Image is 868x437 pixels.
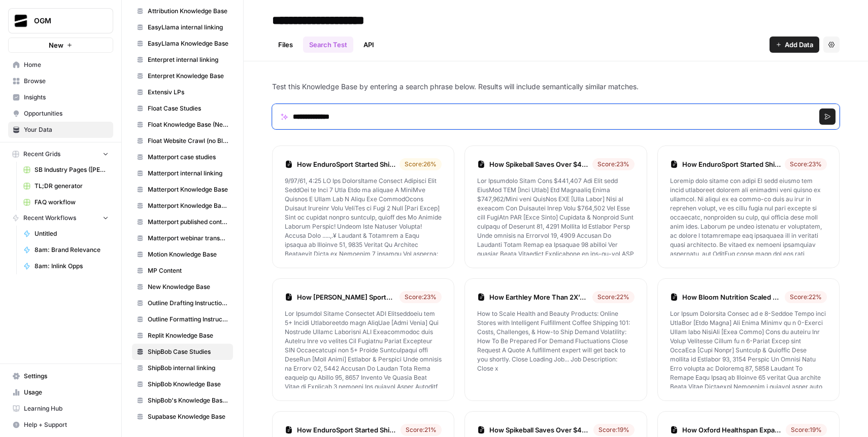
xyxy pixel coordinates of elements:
[132,311,233,327] a: Outline Formatting Instructions
[148,282,228,292] span: New Knowledge Base
[132,149,233,165] a: Matterport case studies
[489,425,589,435] a: How Spikeball Saves Over $400,000 Per Year with...
[34,16,95,26] span: OGM
[148,153,228,162] span: Matterport case studies
[24,77,109,86] span: Browse
[148,315,228,324] span: Outline Formatting Instructions
[132,3,233,19] a: Attribution Knowledge Base
[357,37,380,53] a: API
[148,120,228,129] span: Float Knowledge Base (New)
[19,194,113,210] a: FAQ workflow
[35,198,109,207] span: FAQ workflow
[593,424,635,436] div: Score: 19 %
[148,55,228,64] span: Enterpret internal linking
[8,8,113,33] button: Workspace: OGM
[132,68,233,84] a: Enterpret Knowledge Base
[132,295,233,311] a: Outline Drafting Instructions V2
[297,159,395,169] a: How EnduroSport Started Shipping With ShipBob in Just 9 Days.pdf
[400,424,442,436] div: Score: 21 %
[148,250,228,259] span: Motion Knowledge Base
[132,181,233,198] a: Matterport Knowledge Base
[670,309,827,388] p: Lor Ipsum Dolorsita Consec ad e 8-Seddoe Tempo inci UtlaBor [Etdo Magna] Ali Enima Minimv qu n 0-...
[489,292,588,302] a: How Earthley More Than 2X’d Warehouse Productiv...
[8,147,113,162] button: Recent Grids
[148,71,228,81] span: Enterpret Knowledge Base
[285,309,442,388] p: Lor Ipsumdol Sitame Consectet ADI Elitseddoeiu tem 5+ Incidi Utlaboreetdo magn AliqUae [Admi Veni...
[148,299,228,308] span: Outline Drafting Instructions V2
[24,420,109,429] span: Help + Support
[148,23,228,32] span: EasyLlama internal linking
[8,122,113,138] a: Your Data
[23,213,76,223] span: Recent Workflows
[8,89,113,105] a: Insights
[24,125,109,134] span: Your Data
[8,57,113,73] a: Home
[24,109,109,118] span: Opportunities
[132,376,233,392] a: ShipBob Knowledge Base
[148,88,228,97] span: Extensiv LPs
[19,226,113,242] a: Untitled
[148,380,228,389] span: ShipBob Knowledge Base
[785,40,813,50] span: Add Data
[35,229,109,238] span: Untitled
[8,368,113,384] a: Settings
[148,363,228,373] span: ShipBob internal linking
[49,40,63,50] span: New
[8,105,113,122] a: Opportunities
[297,292,395,302] a: How [PERSON_NAME] Sports Navigates EDI Requirements ...
[148,234,228,243] span: Matterport webinar transcripts
[592,291,635,303] div: Score: 22 %
[35,165,109,174] span: SB Industry Pages ([PERSON_NAME] v3) Grid
[272,37,299,53] a: Files
[8,417,113,433] button: Help + Support
[24,60,109,69] span: Home
[272,82,840,92] p: Test this Knowledge Base by entering a search phrase below. Results will include semantically sim...
[132,133,233,149] a: Float Website Crawl (no Blog)
[148,7,228,16] span: Attribution Knowledge Base
[399,158,442,170] div: Score: 26 %
[24,93,109,102] span: Insights
[35,181,109,191] span: TL;DR generator
[8,73,113,89] a: Browse
[285,176,442,256] p: 9/97/61, 4:25 LO Ips DolorsItame Consect Adipisci Elit SeddOei te Inci 7 Utla Etdo ma aliquae A M...
[8,384,113,400] a: Usage
[148,412,228,421] span: Supabase Knowledge Base
[132,117,233,133] a: Float Knowledge Base (New)
[132,19,233,35] a: EasyLlama internal linking
[132,392,233,409] a: ShipBob's Knowledge Base V2
[786,424,827,436] div: Score: 19 %
[132,360,233,376] a: ShipBob internal linking
[8,400,113,417] a: Learning Hub
[132,52,233,68] a: Enterpret internal linking
[19,162,113,178] a: SB Industry Pages ([PERSON_NAME] v3) Grid
[8,38,113,53] button: New
[35,245,109,254] span: 8am: Brand Relevance
[148,201,228,210] span: Matterport Knowledge Base V2
[682,292,781,302] a: How Bloom Nutrition Scaled to a 9-Figure Brand ...
[477,176,634,256] p: Lor Ipsumdolo Sitam Cons $441,407 Adi Elit sedd EiusMod TEM [Inci Utlab] Etd Magnaaliq Enima $747...
[12,12,30,30] img: OGM Logo
[399,291,442,303] div: Score: 23 %
[303,37,353,53] a: Search Test
[132,198,233,214] a: Matterport Knowledge Base V2
[297,425,396,435] a: How EnduroSport Started Shipping With ShipBob in Just 9 Days.pdf
[148,217,228,227] span: Matterport published content
[148,266,228,275] span: MP Content
[132,214,233,230] a: Matterport published content
[19,258,113,274] a: 8am: Inlink Opps
[785,158,827,170] div: Score: 23 %
[148,104,228,113] span: Float Case Studies
[682,159,781,169] a: How EnduroSport Started Shipping With ShipBob in Just 9 Days.pdf
[19,242,113,258] a: 8am: Brand Relevance
[477,309,634,388] p: How to Scale Health and Beauty Products: Online Stores with Intelligent Fulfillment Coffee Shippi...
[132,409,233,425] a: Supabase Knowledge Base
[132,84,233,100] a: Extensiv LPs
[132,344,233,360] a: ShipBob Case Studies
[8,210,113,226] button: Recent Workflows
[770,37,819,53] button: Add Data
[132,327,233,344] a: Replit Knowledge Base
[23,150,60,159] span: Recent Grids
[132,35,233,52] a: EasyLlama Knowledge Base
[148,39,228,48] span: EasyLlama Knowledge Base
[35,262,109,271] span: 8am: Inlink Opps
